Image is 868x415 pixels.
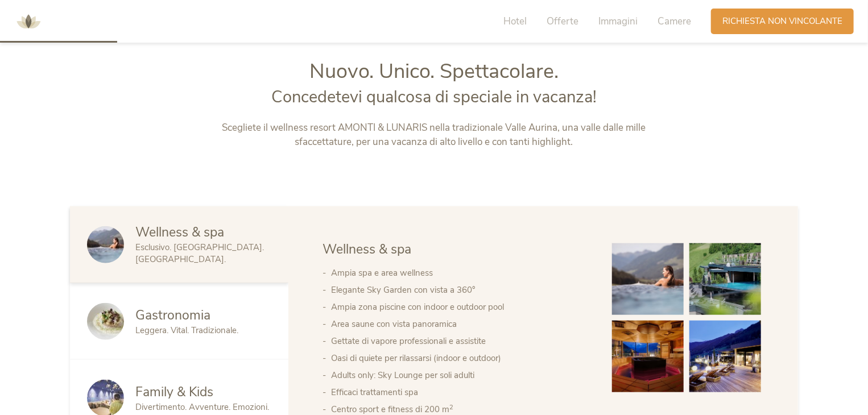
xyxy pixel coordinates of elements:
li: Adults only: Sky Lounge per soli adulti [331,367,589,384]
li: Gettate di vapore professionali e assistite [331,333,589,350]
li: Ampia zona piscine con indoor e outdoor pool [331,298,589,316]
span: Esclusivo. [GEOGRAPHIC_DATA]. [GEOGRAPHIC_DATA]. [135,242,264,265]
span: Immagini [598,15,638,28]
span: Richiesta non vincolante [722,15,842,27]
span: Concedetevi qualcosa di speciale in vacanza! [271,86,597,108]
span: Wellness & spa [323,240,411,258]
span: Gastronomia [135,306,210,324]
li: Area saune con vista panoramica [331,316,589,333]
span: Leggera. Vital. Tradizionale. [135,325,238,336]
sup: 2 [449,403,453,412]
span: Camere [658,15,691,28]
span: Hotel [503,15,527,28]
li: Elegante Sky Garden con vista a 360° [331,281,589,298]
li: Oasi di quiete per rilassarsi (indoor e outdoor) [331,350,589,367]
span: Divertimento. Avventure. Emozioni. [135,401,269,413]
li: Efficaci trattamenti spa [331,384,589,401]
a: AMONTI & LUNARIS Wellnessresort [11,17,46,25]
span: Offerte [547,15,578,28]
span: Nuovo. Unico. Spettacolare. [309,57,559,85]
span: Family & Kids [135,383,213,401]
li: Ampia spa e area wellness [331,264,589,281]
p: Scegliete il wellness resort AMONTI & LUNARIS nella tradizionale Valle Aurina, una valle dalle mi... [197,121,672,150]
span: Wellness & spa [135,223,224,241]
img: AMONTI & LUNARIS Wellnessresort [11,5,46,39]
